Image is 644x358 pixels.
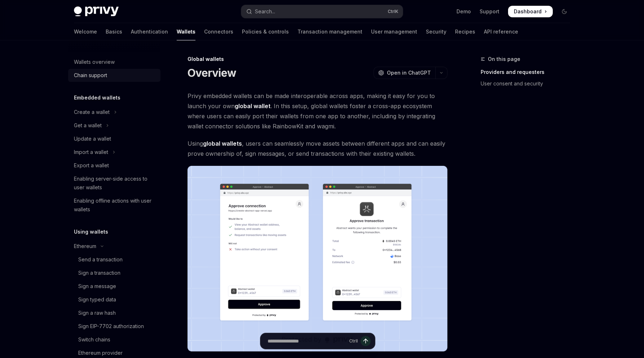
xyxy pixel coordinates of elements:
div: Chain support [74,71,107,80]
div: Export a wallet [74,161,109,170]
strong: global wallet [235,102,270,110]
a: User management [371,23,417,40]
button: Toggle dark mode [559,6,570,17]
a: Welcome [74,23,97,40]
img: dark logo [74,6,119,17]
a: Wallets [177,23,195,40]
div: Send a transaction [78,255,123,264]
div: Sign a raw hash [78,309,116,317]
div: Sign a message [78,282,116,291]
a: Switch chains [68,333,160,346]
div: Ethereum provider [78,349,123,357]
a: Providers and requesters [481,66,576,78]
div: Import a wallet [74,148,108,156]
a: Sign a raw hash [68,306,160,319]
a: Demo [456,8,471,15]
button: Open in ChatGPT [374,67,435,79]
div: Enabling offline actions with user wallets [74,196,156,214]
div: Get a wallet [74,121,102,130]
a: Authentication [131,23,168,40]
button: Send message [361,336,371,346]
a: Support [480,8,499,15]
div: Sign EIP-7702 authorization [78,322,144,331]
div: Enabling server-side access to user wallets [74,174,156,192]
a: Basics [106,23,122,40]
img: images/Crossapp.png [188,166,447,352]
a: Export a wallet [68,159,160,172]
a: User consent and security [481,78,576,89]
div: Wallets overview [74,58,115,66]
a: Security [426,23,446,40]
a: Policies & controls [242,23,289,40]
div: Create a wallet [74,108,110,116]
a: Sign a transaction [68,266,160,279]
div: Update a wallet [74,134,111,143]
a: Enabling offline actions with user wallets [68,194,160,216]
button: Toggle Ethereum section [68,240,160,253]
span: Open in ChatGPT [387,69,431,76]
a: API reference [484,23,518,40]
h5: Using wallets [74,227,108,236]
button: Open search [241,5,403,18]
a: Transaction management [297,23,362,40]
span: Dashboard [514,8,542,15]
div: Global wallets [188,56,447,63]
a: Enabling server-side access to user wallets [68,172,160,194]
h1: Overview [188,66,236,79]
span: On this page [488,55,520,63]
span: Using , users can seamlessly move assets between different apps and can easily prove ownership of... [188,138,447,159]
a: Send a transaction [68,253,160,266]
div: Switch chains [78,335,110,344]
a: Wallets overview [68,56,160,68]
a: Sign typed data [68,293,160,306]
a: Sign a message [68,280,160,293]
button: Toggle Import a wallet section [68,146,160,159]
div: Sign a transaction [78,269,120,277]
button: Toggle Get a wallet section [68,119,160,132]
div: Sign typed data [78,295,116,304]
a: Sign EIP-7702 authorization [68,320,160,333]
button: Toggle Create a wallet section [68,106,160,119]
h5: Embedded wallets [74,93,120,102]
span: Ctrl K [388,9,398,14]
strong: global wallets [203,140,242,147]
a: Dashboard [508,6,553,17]
a: Connectors [204,23,233,40]
a: Chain support [68,69,160,82]
a: Update a wallet [68,132,160,145]
div: Ethereum [74,242,96,251]
a: Recipes [455,23,475,40]
span: Privy embedded wallets can be made interoperable across apps, making it easy for you to launch yo... [188,91,447,131]
input: Ask a question... [268,333,346,349]
div: Search... [255,7,275,16]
